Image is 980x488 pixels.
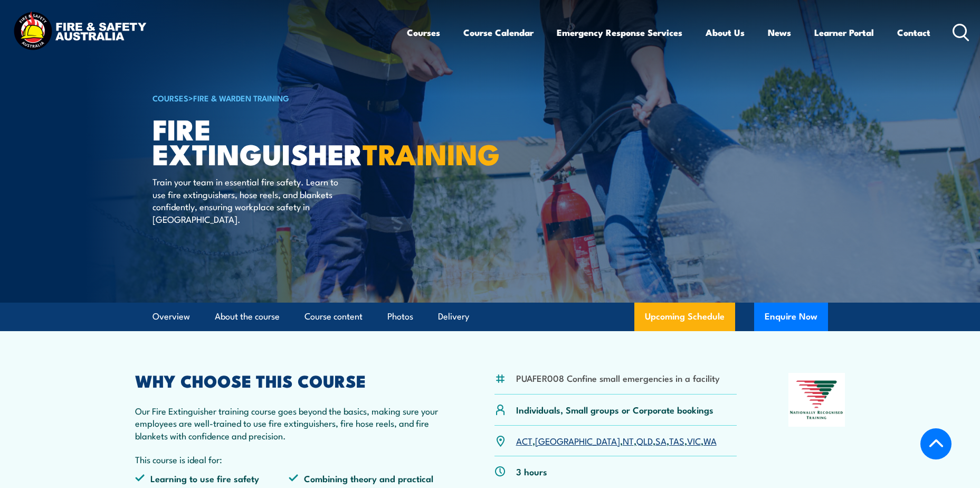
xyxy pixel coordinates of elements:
[703,434,717,447] a: WA
[153,92,188,104] a: COURSES
[516,403,713,416] p: Individuals, Small groups or Corporate bookings
[153,175,345,225] p: Train your team in essential fire safety. Learn to use fire extinguishers, hose reels, and blanke...
[516,465,547,477] p: 3 hours
[153,116,413,165] h1: Fire Extinguisher
[135,405,443,442] p: Our Fire Extinguisher training course goes beyond the basics, making sure your employees are well...
[516,434,532,447] a: ACT
[463,18,534,46] a: Course Calendar
[623,434,634,447] a: NT
[135,373,443,388] h2: WHY CHOOSE THIS COURSE
[814,18,874,46] a: Learner Portal
[788,373,845,427] img: Nationally Recognised Training logo.
[557,18,682,46] a: Emergency Response Services
[215,303,280,331] a: About the course
[193,92,289,104] a: Fire & Warden Training
[768,18,791,46] a: News
[305,303,363,331] a: Course content
[754,303,828,331] button: Enquire Now
[535,434,620,447] a: [GEOGRAPHIC_DATA]
[135,453,443,465] p: This course is ideal for:
[516,372,720,384] li: PUAFER008 Confine small emergencies in a facility
[153,303,190,331] a: Overview
[636,434,653,447] a: QLD
[363,131,500,175] strong: TRAINING
[706,18,745,46] a: About Us
[153,91,413,104] h6: >
[897,18,930,46] a: Contact
[407,18,440,46] a: Courses
[387,303,413,331] a: Photos
[669,434,684,447] a: TAS
[438,303,469,331] a: Delivery
[516,435,717,447] p: , , , , , , ,
[687,434,701,447] a: VIC
[634,303,735,331] a: Upcoming Schedule
[655,434,667,447] a: SA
